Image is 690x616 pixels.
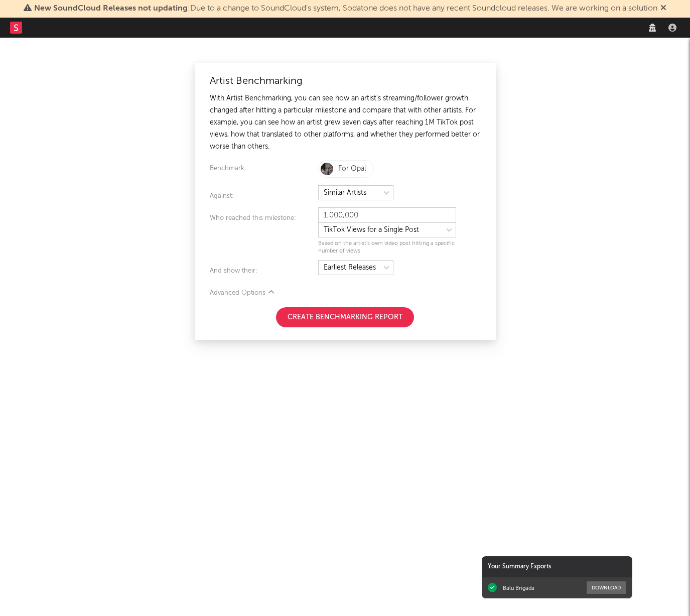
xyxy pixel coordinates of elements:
[318,207,456,222] input: eg. 1,000,000
[503,584,534,591] div: Balu Brigada
[210,212,318,255] div: Who reached this milestone:
[587,581,626,594] button: Download
[660,5,666,13] span: Dismiss
[210,190,318,202] div: Against:
[210,265,318,277] div: And show their:
[210,287,481,299] div: Advanced Options
[34,5,657,13] span: : Due to a change to SoundCloud's system, Sodatone does not have any recent Soundcloud releases. ...
[210,92,481,153] div: With Artist Benchmarking, you can see how an artist's streaming/follower growth changed after hit...
[318,240,456,255] div: Based on the artist's own video post hitting a specific number of views.
[210,75,481,87] div: Artist Benchmarking
[276,307,414,327] button: Create Benchmarking Report
[210,163,318,180] div: Benchmark:
[338,163,366,175] div: For Opal
[34,5,188,13] span: New SoundCloud Releases not updating
[482,556,632,577] div: Your Summary Exports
